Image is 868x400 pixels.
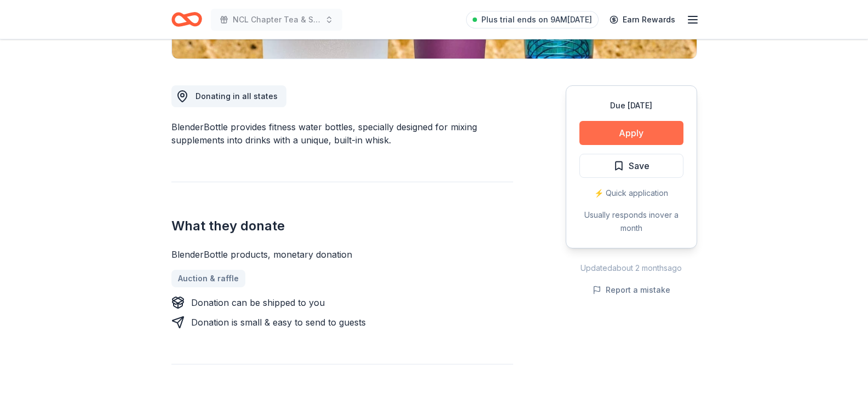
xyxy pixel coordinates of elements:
div: Donation can be shipped to you [191,296,325,309]
span: Save [629,159,649,173]
div: BlenderBottle products, monetary donation [171,248,513,261]
a: Auction & raffle [171,270,245,287]
div: BlenderBottle provides fitness water bottles, specially designed for mixing supplements into drin... [171,120,513,147]
span: NCL Chapter Tea & Silent Auction [233,13,320,26]
a: Home [171,7,202,32]
button: Save [579,154,683,178]
a: Plus trial ends on 9AM[DATE] [466,11,599,28]
a: Earn Rewards [603,10,682,30]
div: Donation is small & easy to send to guests [191,316,366,329]
h2: What they donate [171,217,513,235]
span: Plus trial ends on 9AM[DATE] [481,13,592,26]
button: Apply [579,121,683,145]
div: ⚡️ Quick application [579,187,683,200]
div: Due [DATE] [579,99,683,112]
div: Updated about 2 months ago [566,262,697,275]
button: NCL Chapter Tea & Silent Auction [211,9,342,31]
div: Usually responds in over a month [579,208,683,235]
span: Donating in all states [196,91,278,101]
button: Report a mistake [593,283,670,297]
